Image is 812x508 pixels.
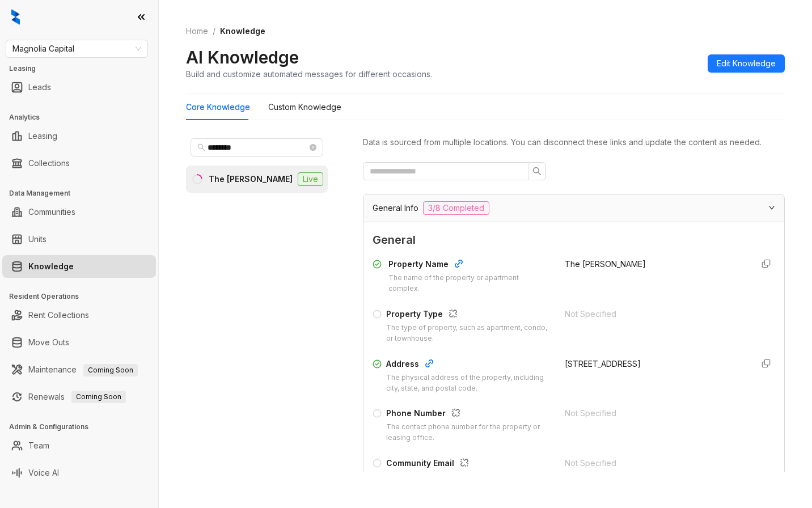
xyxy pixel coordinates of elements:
h3: Data Management [9,188,158,198]
span: search [532,167,542,176]
a: Team [28,434,49,457]
h3: Resident Operations [9,291,158,302]
div: The physical address of the property, including city, state, and postal code. [386,372,551,394]
span: The [PERSON_NAME] [565,259,646,269]
div: Property Type [386,308,551,323]
li: Team [2,434,156,457]
div: Custom Knowledge [268,101,341,113]
div: The contact phone number for the property or leasing office. [386,422,551,443]
span: close-circle [310,144,316,151]
div: The [PERSON_NAME] [209,173,293,185]
button: Edit Knowledge [708,54,785,73]
h2: AI Knowledge [186,46,299,68]
span: Coming Soon [71,391,126,403]
a: Move Outs [28,331,69,354]
a: Leads [28,76,51,99]
h3: Admin & Configurations [9,422,158,432]
div: Build and customize automated messages for different occasions. [186,68,432,80]
img: logo [11,9,20,25]
div: Phone Number [386,407,551,422]
a: RenewalsComing Soon [28,386,126,408]
div: The type of property, such as apartment, condo, or townhouse. [386,323,551,344]
div: Address [386,358,551,372]
span: Coming Soon [83,364,138,376]
li: Rent Collections [2,304,156,327]
div: Core Knowledge [186,101,250,113]
div: Property Name [388,258,551,273]
a: Communities [28,201,75,223]
div: The name of the property or apartment complex. [388,273,551,294]
h3: Analytics [9,112,158,122]
a: Voice AI [28,462,59,484]
div: Community Email [386,457,551,472]
span: Knowledge [220,26,265,36]
li: Move Outs [2,331,156,354]
a: Leasing [28,125,57,147]
div: Not Specified [565,308,743,320]
a: Home [184,25,210,37]
li: Units [2,228,156,251]
li: Voice AI [2,462,156,484]
div: [STREET_ADDRESS] [565,358,743,370]
div: Data is sourced from multiple locations. You can disconnect these links and update the content as... [363,136,785,149]
span: General [373,231,775,249]
span: Edit Knowledge [717,57,776,70]
span: search [197,143,205,151]
li: Communities [2,201,156,223]
div: General Info3/8 Completed [363,194,784,222]
li: Collections [2,152,156,175]
span: Magnolia Capital [12,40,141,57]
div: Not Specified [565,407,743,420]
h3: Leasing [9,63,158,74]
span: expanded [768,204,775,211]
a: Collections [28,152,70,175]
a: Units [28,228,46,251]
a: Knowledge [28,255,74,278]
span: 3/8 Completed [423,201,489,215]
span: General Info [373,202,418,214]
span: Live [298,172,323,186]
li: Leasing [2,125,156,147]
li: Leads [2,76,156,99]
div: Not Specified [565,457,743,469]
li: / [213,25,215,37]
li: Knowledge [2,255,156,278]
li: Renewals [2,386,156,408]
li: Maintenance [2,358,156,381]
a: Rent Collections [28,304,89,327]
